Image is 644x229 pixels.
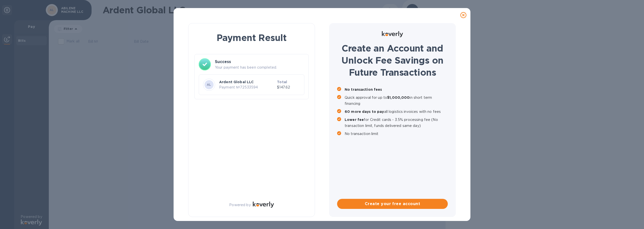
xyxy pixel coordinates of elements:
p: Powered by [229,202,251,208]
h3: Success [215,59,304,65]
b: No transaction fees [345,87,382,91]
h1: Create an Account and Unlock Fee Savings on Future Transactions [337,42,448,78]
b: $1,000,000 [387,96,410,100]
p: Quick approval for up to in short term financing [345,95,448,107]
h1: Payment Result [196,31,307,44]
p: Ardent Global LLC [219,79,275,84]
p: Payment № 72533594 [219,85,275,90]
p: $147.62 [277,85,300,90]
p: all logistics invoices with no fees [345,109,448,115]
p: No transaction limit [345,131,448,137]
img: Logo [382,31,403,37]
b: AL [207,83,211,86]
b: Lower fee [345,118,364,122]
p: for Credit cards - 3.5% processing fee (No transaction limit, funds delivered same day) [345,117,448,129]
img: Logo [253,202,274,208]
b: Total [277,80,287,84]
b: 60 more days to pay [345,110,384,114]
p: Your payment has been completed. [215,65,304,70]
button: Create your free account [337,199,448,209]
span: Create your free account [341,201,444,207]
